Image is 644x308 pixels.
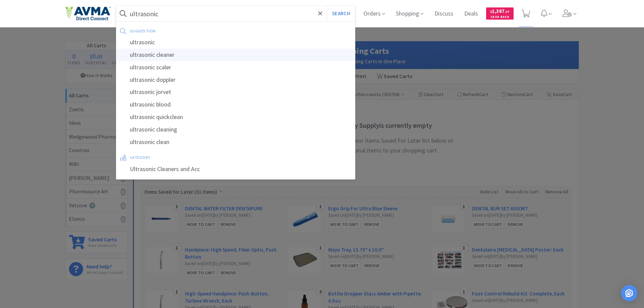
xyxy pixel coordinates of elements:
[116,61,355,74] div: ultrasonic scaler
[116,111,355,123] div: ultrasonic quickclean
[116,49,355,61] div: ultrasonic cleaner
[116,74,355,86] div: ultrasonic doppler
[116,86,355,98] div: ultrasonic jorvet
[65,6,111,21] img: e4e33dab9f054f5782a47901c742baa9_102.png
[490,8,509,14] span: 1,367
[116,98,355,111] div: ultrasonic blood
[490,9,492,14] span: $
[116,163,355,175] div: Ultrasonic Cleaners and Acc
[116,36,355,49] div: ultrasonic
[116,6,355,21] input: Search by item, sku, manufacturer, ingredient, size...
[461,11,481,17] a: Deals
[130,152,251,163] div: category
[490,15,509,20] span: Cash Back
[504,9,509,14] span: . 07
[116,136,355,148] div: ultrasonic clean
[116,123,355,136] div: ultrasonic cleaning
[327,6,355,21] button: Search
[486,4,514,23] a: $1,367.07Cash Back
[621,285,637,301] div: Open Intercom Messenger
[432,11,456,17] a: Discuss
[130,26,254,36] div: suggestion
